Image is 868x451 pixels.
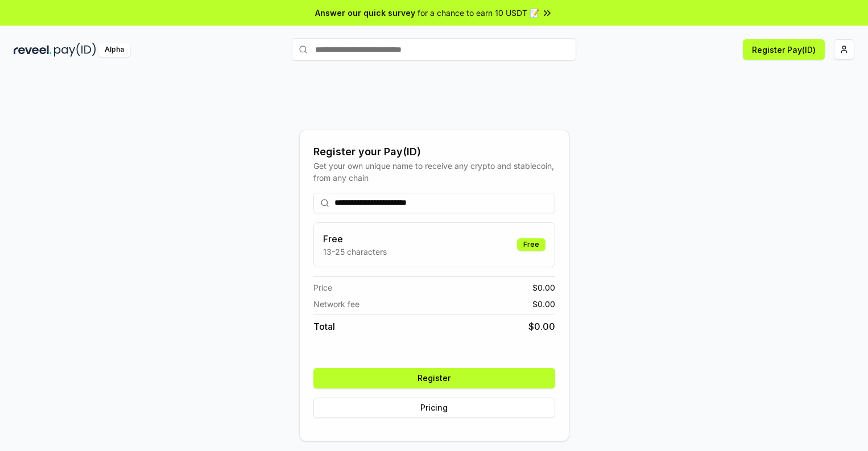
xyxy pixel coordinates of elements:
[313,320,335,333] span: Total
[532,298,555,310] span: $ 0.00
[14,43,52,57] img: reveel_dark
[313,160,555,184] div: Get your own unique name to receive any crypto and stablecoin, from any chain
[313,282,332,293] span: Price
[418,7,539,19] span: for a chance to earn 10 USDT 📝
[313,298,359,310] span: Network fee
[743,39,825,60] button: Register Pay(ID)
[313,144,555,160] div: Register your Pay(ID)
[323,232,387,246] h3: Free
[315,7,415,19] span: Answer our quick survey
[98,43,130,57] div: Alpha
[517,238,545,251] div: Free
[323,246,387,258] p: 13-25 characters
[313,368,555,388] button: Register
[528,320,555,333] span: $ 0.00
[532,282,555,293] span: $ 0.00
[54,43,96,57] img: pay_id
[313,398,555,418] button: Pricing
